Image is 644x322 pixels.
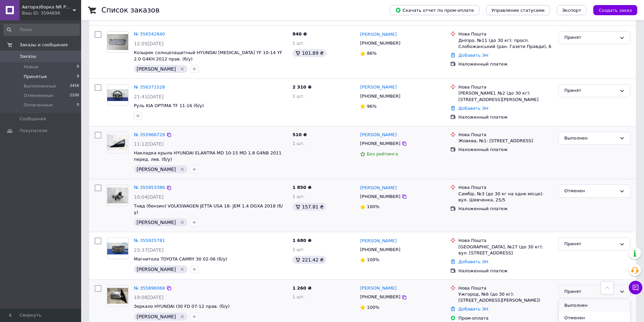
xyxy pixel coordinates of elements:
div: Нова Пошта [458,238,553,244]
a: [PERSON_NAME] [360,238,397,244]
span: 1 260 ₴ [292,286,311,291]
div: Отменен [564,188,617,195]
a: [PERSON_NAME] [360,185,397,191]
span: 1 шт. [292,41,305,46]
span: 2 310 ₴ [292,84,311,90]
span: 1 680 ₴ [292,238,311,243]
span: Скачать отчет по пром-оплате [395,7,474,13]
span: 100% [367,305,379,310]
span: Принятые [24,74,47,80]
button: Создать заказ [593,5,637,15]
h1: Список заказов [101,6,160,14]
span: 86% [367,51,377,56]
a: Тнвд (бензин) VOLKSWAGEN JETTA USA 18- JEM 1.4 DGXA 2018 (б/у) [134,203,283,215]
span: Отмененные [24,93,53,99]
a: Фото товару [107,84,128,106]
span: Зеркало HYUNDAI I30 FD 07-12 прав. (б/у) [134,304,230,309]
li: Выполнен [559,299,630,312]
div: Ужгород, №6 (до 30 кг): [STREET_ADDRESS][PERSON_NAME]) [458,291,553,303]
span: 3458 [70,83,79,89]
span: 1 шт. [292,294,305,299]
div: 157.81 ₴ [292,203,326,211]
div: Жовква, №1: [STREET_ADDRESS] [458,138,553,144]
a: Руль KIA OPTIMA TF 11-16 (б/у) [134,103,204,108]
span: 12:05[DATE] [134,41,164,46]
span: [PERSON_NAME] [137,220,176,225]
a: Фото товару [107,184,128,206]
span: Экспорт [562,8,581,13]
div: Принят [564,87,617,94]
span: Заказы [20,53,36,59]
div: Нова Пошта [458,31,553,37]
span: [PERSON_NAME] [137,66,176,72]
a: Фото товару [107,285,128,307]
span: 100% [367,204,379,209]
div: Нова Пошта [458,184,553,191]
span: 1 шт. [292,141,305,146]
button: Скачать отчет по пром-оплате [390,5,479,15]
a: Фото товару [107,31,128,53]
a: Добавить ЭН [458,106,488,111]
div: [PHONE_NUMBER] [359,139,402,148]
a: [PERSON_NAME] [360,132,397,138]
a: № 355925781 [134,238,165,243]
svg: Удалить метку [180,267,185,272]
span: 0 [77,102,79,108]
div: [GEOGRAPHIC_DATA], №27 (до 30 кг): вул. [STREET_ADDRESS] [458,244,553,256]
a: [PERSON_NAME] [360,285,397,292]
a: Накладка крыла HYUNDAI ELANTRA MD 10-15 MD 1.8 G4NB 2011 перед. лев. (б/у) [134,150,282,162]
span: Заказы и сообщения [20,42,68,48]
div: Пром-оплата [458,315,553,321]
input: Поиск [3,24,80,36]
span: Без рейтинга [367,151,398,156]
div: [PHONE_NUMBER] [359,293,402,301]
img: Фото товару [107,34,128,50]
a: № 356371528 [134,84,165,90]
span: Создать заказ [599,8,632,13]
div: Нова Пошта [458,84,553,90]
div: Наложенный платеж [458,147,553,153]
a: № 356542840 [134,31,165,36]
img: Фото товару [107,89,128,101]
div: 101.89 ₴ [292,49,326,57]
button: Управление статусами [486,5,550,15]
span: Управление статусами [492,8,545,13]
span: [PERSON_NAME] [137,167,176,172]
span: Сообщения [20,116,46,122]
a: Козырек солнцезащитный HYUNDAI [MEDICAL_DATA] YF 10-14 YF 2.0 G4KH 2012 прав. (б/у) [134,50,282,61]
a: Фото товару [107,238,128,259]
span: 19:08[DATE] [134,295,164,300]
div: [PHONE_NUMBER] [359,92,402,101]
span: 510 ₴ [292,132,307,137]
span: Оплаченные [24,102,53,108]
div: [PERSON_NAME], №2 (до 30 кг): [STREET_ADDRESS][PERSON_NAME] [458,90,553,102]
a: Добавить ЭН [458,306,488,312]
div: [PHONE_NUMBER] [359,192,402,201]
div: Ваш ID: 3594696 [22,10,81,16]
span: [PERSON_NAME] [137,267,176,272]
span: 840 ₴ [292,31,307,36]
a: № 355896068 [134,286,165,291]
button: Чат с покупателем [629,281,642,294]
span: 0 [77,64,79,70]
a: Добавить ЭН [458,53,488,58]
span: 100% [367,257,379,262]
a: № 355966729 [134,132,165,137]
span: [PERSON_NAME] [137,314,176,319]
a: Магнитола TOYOTA CAMRY 30 02-06 (б/у) [134,256,227,262]
img: Фото товару [107,288,128,304]
div: Принят [564,34,617,41]
div: Выполнен [564,135,617,142]
span: 11:12[DATE] [134,141,164,147]
span: Покупатели [20,128,47,134]
svg: Удалить метку [180,220,185,225]
div: Наложенный платеж [458,61,553,67]
div: [PHONE_NUMBER] [359,245,402,254]
div: Наложенный платеж [458,114,553,120]
span: Новые [24,64,39,70]
a: Фото товару [107,132,128,153]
